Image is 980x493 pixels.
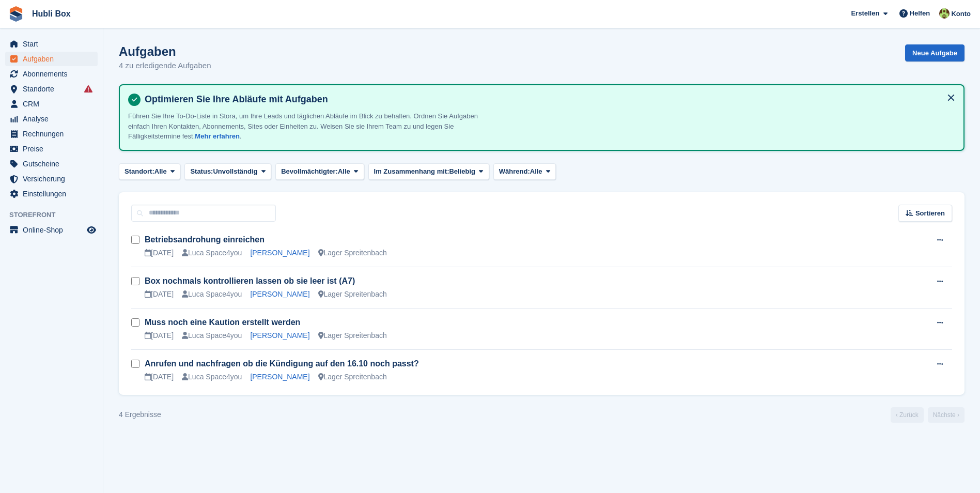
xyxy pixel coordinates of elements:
div: 4 Ergebnisse [119,409,161,420]
a: menu [5,52,98,66]
span: Alle [338,166,350,177]
span: Sortieren [915,208,945,219]
div: Lager Spreitenbach [318,289,387,300]
span: Rechnungen [23,127,85,141]
a: menu [5,157,98,171]
span: Start [23,37,85,51]
a: menu [5,82,98,96]
a: Box nochmals kontrollieren lassen ob sie leer ist (A7) [145,276,355,285]
a: Anrufen und nachfragen ob die Kündigung auf den 16.10 noch passt? [145,359,419,368]
p: Führen Sie Ihre To-Do-Liste in Stora, um Ihre Leads und täglichen Abläufe im Blick zu behalten. O... [128,111,490,142]
i: Es sind Fehler bei der Synchronisierung von Smart-Einträgen aufgetreten [84,85,92,93]
a: menu [5,127,98,141]
span: Standort: [125,166,154,177]
a: Betriebsandrohung einreichen [145,235,265,244]
a: Nächste [928,407,965,423]
a: [PERSON_NAME] [250,331,309,340]
p: 4 zu erledigende Aufgaben [119,60,211,72]
a: Muss noch eine Kaution erstellt werden [145,318,300,327]
a: menu [5,67,98,81]
span: Status: [190,166,213,177]
button: Während: Alle [493,163,556,180]
div: [DATE] [145,330,174,341]
img: stora-icon-8386f47178a22dfd0bd8f6a31ec36ba5ce8667c1dd55bd0f319d3a0aa187defe.svg [8,6,24,22]
div: Lager Spreitenbach [318,330,387,341]
a: menu [5,112,98,126]
span: Aufgaben [23,52,85,66]
button: Im Zusammenhang mit: Beliebig [368,163,489,180]
span: Beliebig [449,166,475,177]
div: Luca Space4you [182,248,242,258]
a: menu [5,187,98,201]
a: menu [5,97,98,111]
span: Einstellungen [23,187,85,201]
div: Lager Spreitenbach [318,372,387,382]
div: [DATE] [145,248,174,258]
span: Bevollmächtigter: [281,166,338,177]
a: menu [5,142,98,156]
span: Gutscheine [23,157,85,171]
a: menu [5,172,98,186]
button: Standort: Alle [119,163,180,180]
span: Im Zusammenhang mit: [374,166,449,177]
a: [PERSON_NAME] [250,249,309,257]
h1: Aufgaben [119,44,211,58]
div: Luca Space4you [182,372,242,382]
span: Alle [530,166,542,177]
span: Online-Shop [23,223,85,237]
a: Vorherige [891,407,924,423]
span: Analyse [23,112,85,126]
a: [PERSON_NAME] [250,290,309,298]
span: Konto [951,9,971,19]
span: Alle [154,166,167,177]
span: Versicherung [23,172,85,186]
div: Luca Space4you [182,330,242,341]
span: CRM [23,97,85,111]
button: Status: Unvollständig [184,163,271,180]
span: Helfen [910,8,930,19]
h4: Optimieren Sie Ihre Abläufe mit Aufgaben [141,94,955,105]
span: Unvollständig [213,166,257,177]
img: Luca Space4you [939,8,950,19]
div: Lager Spreitenbach [318,248,387,258]
span: Standorte [23,82,85,96]
div: [DATE] [145,372,174,382]
span: Erstellen [851,8,879,19]
a: Mehr erfahren [195,132,240,140]
div: Luca Space4you [182,289,242,300]
span: Preise [23,142,85,156]
a: menu [5,37,98,51]
span: Während: [499,166,530,177]
div: [DATE] [145,289,174,300]
button: Bevollmächtigter: Alle [275,163,364,180]
a: [PERSON_NAME] [250,373,309,381]
span: Abonnements [23,67,85,81]
a: Neue Aufgabe [905,44,965,61]
a: Hubli Box [28,5,75,22]
nav: Page [889,407,967,423]
a: Vorschau-Shop [85,224,98,236]
a: Speisekarte [5,223,98,237]
span: Storefront [9,210,103,220]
